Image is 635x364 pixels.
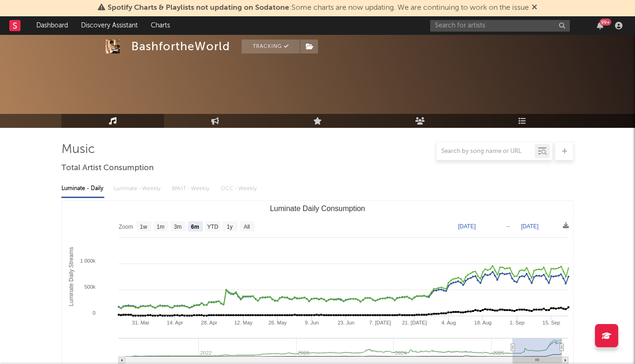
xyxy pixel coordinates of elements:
text: 15. Sep [542,320,560,325]
text: 12. May [234,320,253,325]
text: 31. Mar [132,320,150,325]
text: 1y [227,224,233,230]
text: 6m [191,224,199,230]
text: [DATE] [458,223,476,230]
text: 7. [DATE] [369,320,391,325]
input: Search for artists [430,20,570,32]
button: 99+ [597,22,603,29]
div: 99 + [600,19,611,26]
text: Zoom [119,224,133,230]
button: Tracking [242,40,300,53]
text: All [243,224,250,230]
text: 18. Aug [474,320,492,325]
text: 28. Apr [201,320,217,325]
div: Luminate - Daily [61,181,104,197]
a: Discovery Assistant [74,16,144,35]
a: Charts [144,16,176,35]
text: 23. Jun [338,320,354,325]
text: 1. Sep [510,320,525,325]
a: Dashboard [30,16,74,35]
text: 14. Apr [167,320,183,325]
text: 21. [DATE] [402,320,427,325]
text: [DATE] [521,223,539,230]
text: YTD [207,224,218,230]
span: Spotify Charts & Playlists not updating on Sodatone [108,4,289,12]
text: Luminate Daily Consumption [270,205,365,212]
span: Total Artist Consumption [61,163,154,174]
text: 3m [174,224,182,230]
text: 1 000k [80,258,96,264]
text: 26. May [269,320,287,325]
text: 1m [157,224,165,230]
text: 4. Aug [441,320,456,325]
text: Luminate Daily Streams [68,247,74,306]
text: 1w [140,224,148,230]
span: Dismiss [532,4,537,12]
text: 9. Jun [305,320,319,325]
span: : Some charts are now updating. We are continuing to work on the issue [108,4,529,12]
input: Search by song name or URL [437,148,535,155]
div: BashfortheWorld [131,40,230,53]
text: 500k [84,284,95,290]
text: → [505,223,511,230]
text: 0 [93,310,95,316]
